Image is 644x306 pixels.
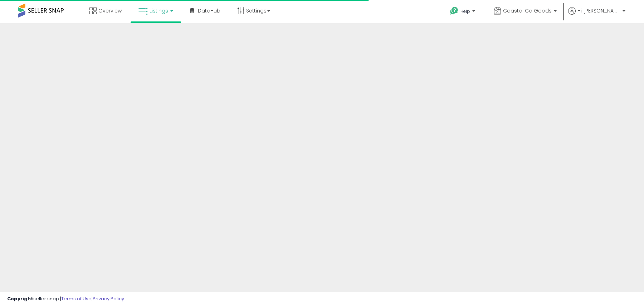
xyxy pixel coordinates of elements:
[7,295,33,302] strong: Copyright
[444,1,482,23] a: Help
[450,6,459,15] i: Get Help
[150,7,168,14] span: Listings
[98,7,122,14] span: Overview
[460,8,470,14] span: Help
[568,7,625,23] a: Hi [PERSON_NAME]
[7,296,124,302] div: seller snap | |
[503,7,552,14] span: Coastal Co Goods
[93,295,124,302] a: Privacy Policy
[61,295,92,302] a: Terms of Use
[198,7,220,14] span: DataHub
[577,7,620,14] span: Hi [PERSON_NAME]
